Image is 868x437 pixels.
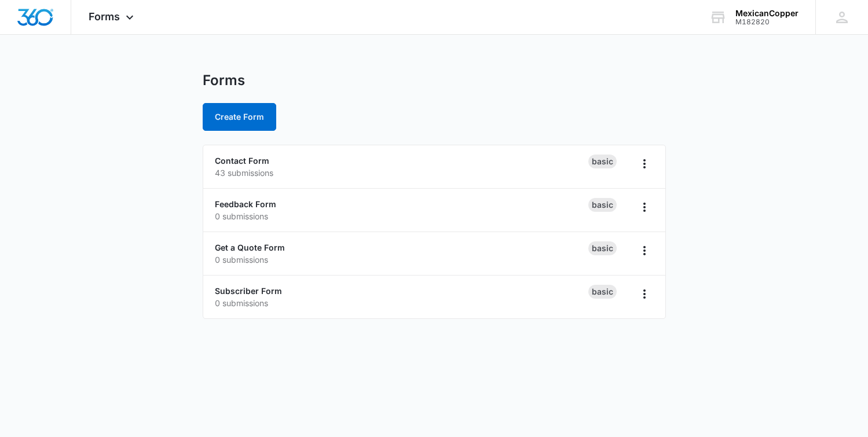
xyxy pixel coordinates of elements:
[215,243,285,252] a: Get a Quote Form
[215,254,588,266] p: 0 submissions
[203,72,245,89] h1: Forms
[215,167,588,179] p: 43 submissions
[588,241,617,255] div: Basic
[588,285,617,299] div: Basic
[215,297,588,309] p: 0 submissions
[635,285,654,303] button: Overflow Menu
[588,198,617,212] div: Basic
[215,199,276,209] a: Feedback Form
[89,10,120,23] span: Forms
[215,156,269,166] a: Contact Form
[635,198,654,216] button: Overflow Menu
[215,210,588,222] p: 0 submissions
[735,9,799,18] div: account name
[588,155,617,168] div: Basic
[203,103,276,131] button: Create Form
[635,155,654,173] button: Overflow Menu
[635,241,654,260] button: Overflow Menu
[215,286,282,296] a: Subscriber Form
[735,18,799,26] div: account id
